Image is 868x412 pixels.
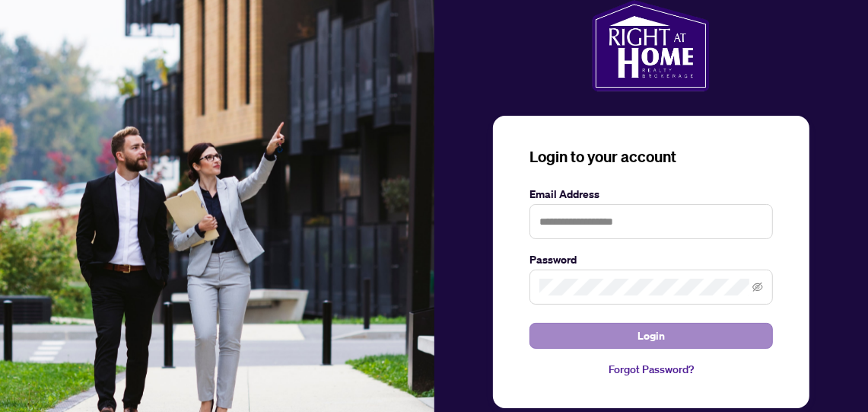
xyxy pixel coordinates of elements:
[529,146,773,168] h3: Login to your account
[529,186,773,203] label: Email Address
[529,251,773,268] label: Password
[752,282,763,292] span: eye-invisible
[529,361,773,378] a: Forgot Password?
[529,323,773,349] button: Login
[637,324,665,348] span: Login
